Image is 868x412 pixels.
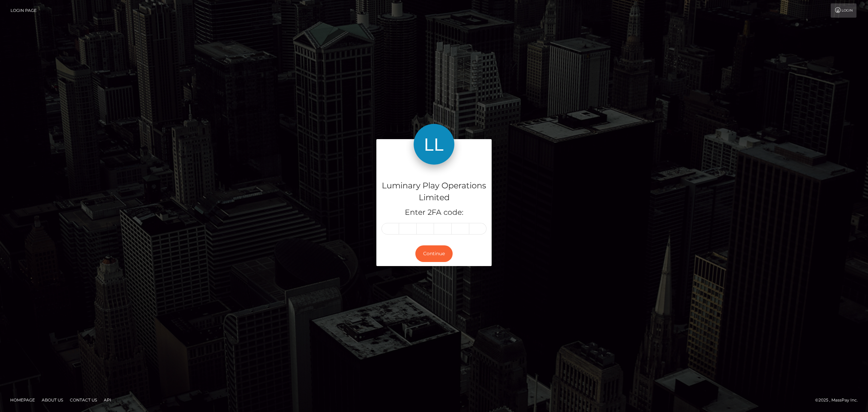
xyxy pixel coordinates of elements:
img: Luminary Play Operations Limited [414,124,454,165]
h4: Luminary Play Operations Limited [381,180,487,204]
h5: Enter 2FA code: [381,207,487,218]
div: © 2025 , MassPay Inc. [815,396,863,404]
a: Homepage [7,395,38,405]
button: Continue [415,245,453,262]
a: Contact Us [67,395,100,405]
a: About Us [39,395,66,405]
a: Login Page [11,3,37,18]
a: API [101,395,114,405]
a: Login [831,3,856,18]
